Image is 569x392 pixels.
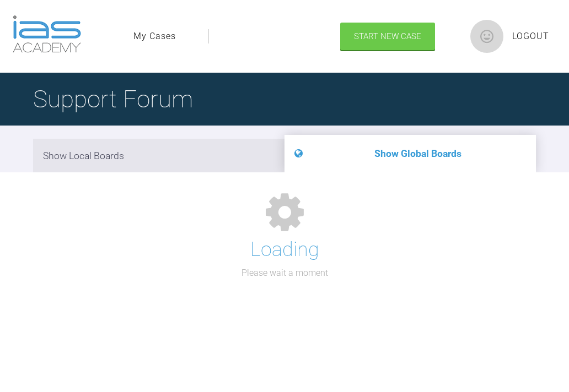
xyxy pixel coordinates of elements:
h1: Support Forum [33,80,193,118]
li: Show Local Boards [33,139,284,172]
h1: Loading [250,234,319,266]
li: Show Global Boards [284,135,536,172]
a: Start New Case [340,23,435,50]
a: Logout [512,29,549,43]
span: Start New Case [354,31,421,41]
a: My Cases [133,29,176,43]
img: profile.png [470,20,503,53]
img: logo-light.3e3ef733.png [13,15,81,53]
p: Please wait a moment [241,266,328,280]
